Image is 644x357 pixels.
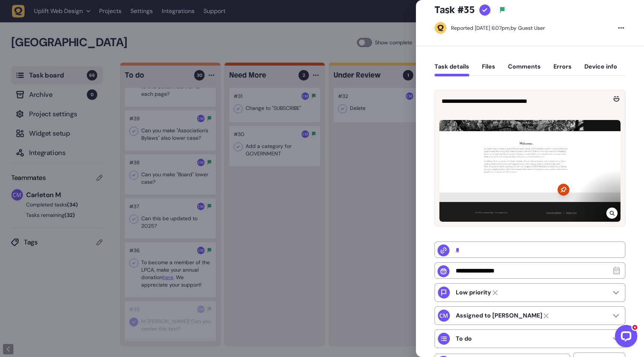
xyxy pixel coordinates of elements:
button: Errors [553,63,572,76]
img: Guest User [435,22,446,34]
p: To do [456,335,472,342]
h5: Task #35 [435,4,475,16]
button: Task details [435,63,469,76]
button: Comments [508,63,541,76]
p: Low priority [456,289,491,296]
iframe: LiveChat chat widget [609,322,640,353]
button: Files [482,63,495,76]
button: Device info [584,63,617,76]
div: by Guest User [451,24,545,32]
div: Reported [DATE] 6.07pm, [451,25,511,31]
strong: Carleton M [456,312,542,319]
